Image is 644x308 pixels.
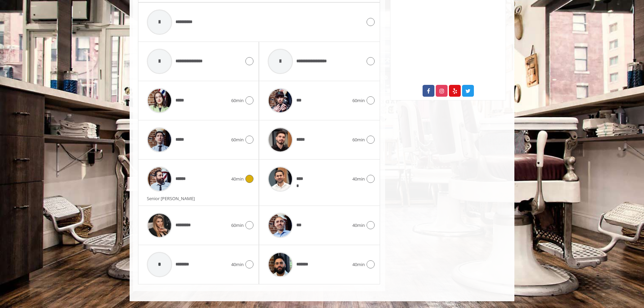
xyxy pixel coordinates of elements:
[231,97,244,104] span: 60min
[231,136,244,143] span: 60min
[231,261,244,268] span: 40min
[352,97,365,104] span: 60min
[352,175,365,183] span: 40min
[352,222,365,229] span: 40min
[352,136,365,143] span: 60min
[147,195,198,202] span: Senior [PERSON_NAME]
[231,222,244,229] span: 60min
[352,261,365,268] span: 40min
[231,175,244,183] span: 40min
